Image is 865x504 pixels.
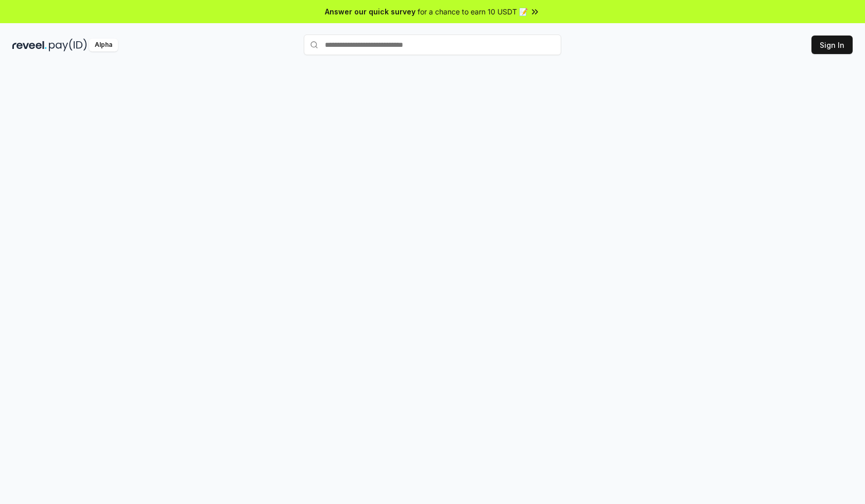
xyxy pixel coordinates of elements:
[12,39,47,51] img: reveel_dark
[325,6,416,17] span: Answer our quick survey
[89,39,118,51] div: Alpha
[418,6,528,17] span: for a chance to earn 10 USDT 📝
[811,36,853,54] button: Sign In
[49,39,87,51] img: pay_id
